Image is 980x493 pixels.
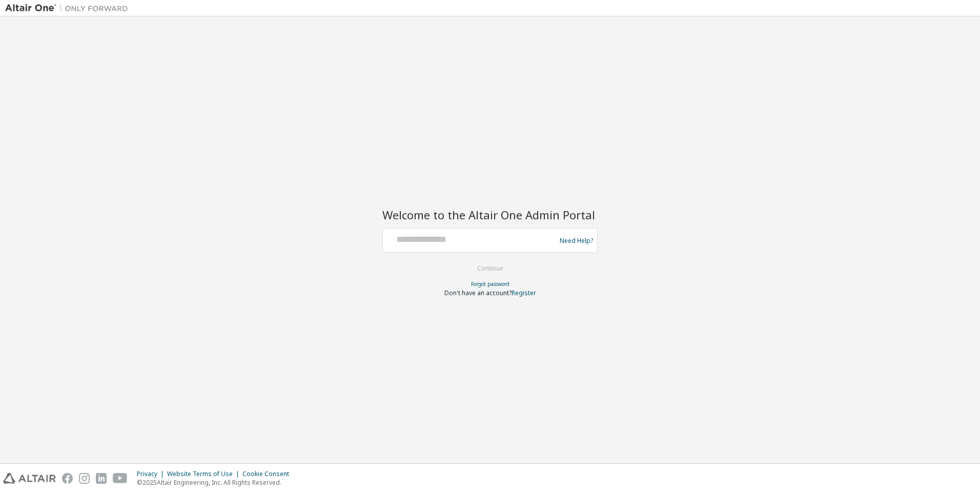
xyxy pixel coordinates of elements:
[444,289,512,297] span: Don't have an account?
[167,470,242,478] div: Website Terms of Use
[512,289,536,297] a: Register
[96,473,107,484] img: linkedin.svg
[242,470,295,478] div: Cookie Consent
[62,473,73,484] img: facebook.svg
[79,473,90,484] img: instagram.svg
[382,208,598,222] h2: Welcome to the Altair One Admin Portal
[137,470,167,478] div: Privacy
[5,3,133,13] img: Altair One
[471,280,509,287] a: Forgot password
[113,473,128,484] img: youtube.svg
[137,478,295,487] p: © 2025 Altair Engineering, Inc. All Rights Reserved.
[3,473,56,484] img: altair_logo.svg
